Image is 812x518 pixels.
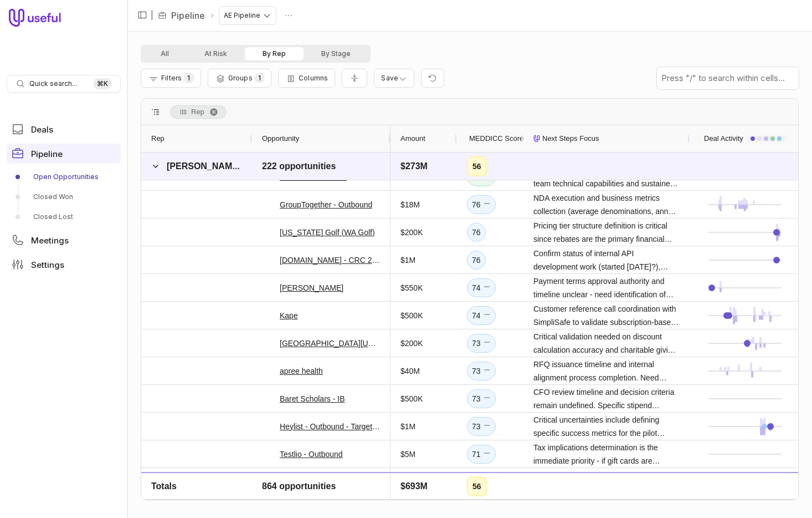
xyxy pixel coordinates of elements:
span: No change [483,392,491,405]
span: Save [381,74,398,82]
div: Next Steps Focus [533,125,680,152]
span: $1M [400,475,415,489]
span: Amount [400,132,425,145]
span: $200K [400,337,423,350]
span: Critical uncertainties include defining specific success metrics for the pilot testing phase, cla... [533,413,680,440]
div: 74 [472,281,491,294]
span: No change [483,198,491,211]
div: 73 [472,337,491,350]
span: No change [483,337,491,350]
span: Deal Activity [704,132,743,145]
span: MEDDICC Score [469,132,523,145]
div: 73 [472,364,491,378]
a: [US_STATE] Golf (WA Golf) [280,226,375,239]
span: Settings [31,261,64,269]
span: Rep [151,132,165,145]
a: [DOMAIN_NAME] - CRC 2025 [280,253,381,267]
a: Heylist - Outbound - Target Account [280,420,381,433]
span: CFO review timeline and decision criteria remain undefined. Specific stipend amounts and total bu... [533,385,680,412]
span: $550K [400,281,423,294]
a: Settings [7,255,121,275]
span: $1M [400,420,415,433]
div: Row Groups [170,105,227,119]
button: Collapse sidebar [134,7,151,23]
span: No change [483,281,491,294]
span: $5M [400,448,415,461]
span: No change [483,420,491,433]
span: Detailed cost breakdown analysis comparing current Tango/Trolley expenses to Tremendous pricing. ... [533,469,680,495]
a: Baret Scholars - IB [280,392,345,405]
span: $500K [400,392,423,405]
span: Rep [191,105,204,119]
div: MEDDICC Score [467,125,513,152]
a: Closed Lost [7,208,121,226]
span: $1M [400,253,415,267]
span: | [151,9,153,22]
span: $200K [400,226,423,239]
span: 1 [184,73,193,83]
span: Tax implications determination is the immediate priority - if gift cards are considered taxable i... [533,441,680,468]
span: No change [483,475,491,489]
span: Columns [299,74,328,82]
span: Rep. Press ENTER to sort. Press DELETE to remove [170,105,227,119]
kbd: ⌘ K [94,78,111,89]
span: Opportunity [262,132,299,145]
span: 222 opportunities [262,160,336,173]
button: Create a new saved view [374,69,414,88]
span: Critical validation needed on discount calculation accuracy and charitable giving options list th... [533,330,680,357]
span: No change [483,448,491,461]
div: 71 [472,475,491,489]
a: apree health [280,364,323,378]
a: Testlio - Outbound [280,448,343,461]
span: Deals [31,125,53,134]
button: Collapse all rows [342,69,367,88]
button: Actions [280,7,297,24]
div: 56 [472,160,481,173]
button: At Risk [187,47,245,60]
span: $18M [400,198,420,211]
div: 74 [472,309,491,322]
span: [PERSON_NAME] [167,161,241,171]
span: $500K [400,309,423,322]
span: Payment terms approval authority and timeline unclear - need identification of who can approve re... [533,275,680,301]
span: $273M [400,160,428,173]
span: Next Steps Focus [542,132,599,145]
div: 73 [472,392,491,405]
a: Closed Won [7,188,121,206]
button: Columns [278,69,335,88]
a: Open Opportunities [7,168,121,186]
div: 76 [472,226,481,239]
span: RFQ issuance timeline and internal alignment process completion. Need clarity on [PERSON_NAME]'s ... [533,358,680,384]
span: Confirm status of internal API development work (started [DATE]?), validate exact volume metrics ... [533,247,680,273]
div: 76 [472,253,481,267]
span: Meetings [31,236,69,245]
a: [DOMAIN_NAME] [280,475,342,489]
input: Press "/" to search within cells... [657,67,799,89]
a: Deals [7,119,121,139]
a: [PERSON_NAME] [280,281,343,294]
a: Kape [280,309,298,322]
span: No change [483,364,491,378]
a: Meetings [7,230,121,250]
a: Pipeline [171,9,205,22]
a: [GEOGRAPHIC_DATA][US_STATE] of Law [280,337,381,350]
button: By Stage [304,47,368,60]
button: Reset view [421,69,444,88]
button: Filter Pipeline [141,69,201,88]
span: No change [483,309,491,322]
div: 73 [472,420,491,433]
span: Customer reference call coordination with SimpliSafe to validate subscription-based B2C model ali... [533,302,680,329]
span: Pipeline [31,150,63,158]
span: $40M [400,364,420,378]
button: By Rep [245,47,304,60]
span: 1 [255,73,264,83]
div: Pipeline submenu [7,168,121,226]
span: Groups [228,74,253,82]
span: Quick search... [29,79,77,88]
div: 71 [472,448,491,461]
span: Pricing tier structure definition is critical since rebates are the primary financial driver for ... [533,219,680,246]
button: Group Pipeline [208,69,271,88]
button: All [143,47,187,60]
a: Pipeline [7,144,121,164]
a: GroupTogether - Outbound [280,198,372,211]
